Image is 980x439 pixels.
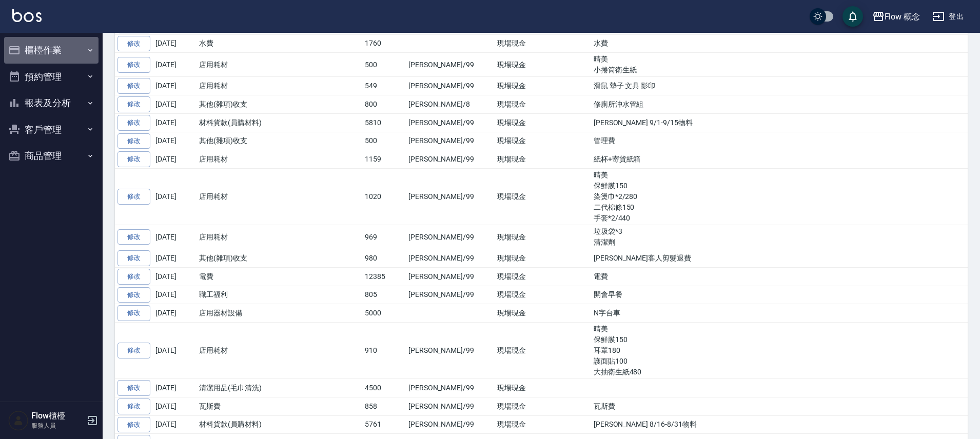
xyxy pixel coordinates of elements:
[495,169,546,225] td: 現場現金
[495,95,546,114] td: 現場現金
[153,77,197,95] td: [DATE]
[197,249,325,268] td: 其他(雜項)收支
[153,150,197,169] td: [DATE]
[153,225,197,249] td: [DATE]
[406,95,495,114] td: [PERSON_NAME]/8
[197,169,325,225] td: 店用耗材
[362,150,406,169] td: 1159
[362,267,406,286] td: 12385
[362,113,406,132] td: 5810
[117,57,150,73] a: 修改
[117,305,150,321] a: 修改
[153,249,197,268] td: [DATE]
[117,78,150,94] a: 修改
[868,6,925,27] button: Flow 概念
[4,90,99,116] button: 報表及分析
[197,113,325,132] td: 材料貨款(員購材料)
[495,150,546,169] td: 現場現金
[495,397,546,415] td: 現場現金
[4,64,99,90] button: 預約管理
[591,169,968,225] td: 晴美 保鮮膜150 染燙巾*2/280 二代棉條150 手套*2/440
[117,229,150,245] a: 修改
[4,116,99,143] button: 客戶管理
[591,53,968,77] td: 晴美 小捲筒衛生紙
[153,267,197,286] td: [DATE]
[495,415,546,434] td: 現場現金
[406,53,495,77] td: [PERSON_NAME]/99
[406,225,495,249] td: [PERSON_NAME]/99
[153,304,197,323] td: [DATE]
[591,304,968,323] td: N字台車
[591,225,968,249] td: 垃圾袋*3 清潔劑
[406,169,495,225] td: [PERSON_NAME]/99
[117,36,150,52] a: 修改
[362,304,406,323] td: 5000
[153,34,197,53] td: [DATE]
[197,53,325,77] td: 店用耗材
[117,250,150,266] a: 修改
[495,77,546,95] td: 現場現金
[197,34,325,53] td: 水費
[362,53,406,77] td: 500
[842,6,863,27] button: save
[117,398,150,414] a: 修改
[117,133,150,149] a: 修改
[197,304,325,323] td: 店用器材設備
[197,95,325,114] td: 其他(雜項)收支
[591,323,968,379] td: 晴美 保鮮膜150 耳罩180 護面貼100 大抽衛生紙480
[4,143,99,169] button: 商品管理
[117,189,150,205] a: 修改
[495,53,546,77] td: 現場現金
[362,286,406,304] td: 805
[197,397,325,415] td: 瓦斯費
[153,379,197,397] td: [DATE]
[591,267,968,286] td: 電費
[406,397,495,415] td: [PERSON_NAME]/99
[406,415,495,434] td: [PERSON_NAME]/99
[591,150,968,169] td: 紙杯+寄貨紙箱
[362,169,406,225] td: 1020
[362,34,406,53] td: 1760
[591,77,968,95] td: 滑鼠 墊子 文具 影印
[117,287,150,303] a: 修改
[117,417,150,433] a: 修改
[495,267,546,286] td: 現場現金
[197,132,325,150] td: 其他(雜項)收支
[197,150,325,169] td: 店用耗材
[117,151,150,167] a: 修改
[8,410,29,431] img: Person
[406,323,495,379] td: [PERSON_NAME]/99
[406,77,495,95] td: [PERSON_NAME]/99
[153,415,197,434] td: [DATE]
[197,415,325,434] td: 材料貨款(員購材料)
[31,421,84,430] p: 服務人員
[197,77,325,95] td: 店用耗材
[928,7,968,26] button: 登出
[153,323,197,379] td: [DATE]
[362,225,406,249] td: 969
[117,380,150,396] a: 修改
[591,415,968,434] td: [PERSON_NAME] 8/16-8/31物料
[197,379,325,397] td: 清潔用品(毛巾清洗)
[153,53,197,77] td: [DATE]
[591,113,968,132] td: [PERSON_NAME] 9/1-9/15物料
[153,95,197,114] td: [DATE]
[197,225,325,249] td: 店用耗材
[406,132,495,150] td: [PERSON_NAME]/99
[495,113,546,132] td: 現場現金
[406,379,495,397] td: [PERSON_NAME]/99
[591,95,968,114] td: 修廁所沖水管組
[885,10,920,23] div: Flow 概念
[117,343,150,358] a: 修改
[362,132,406,150] td: 500
[495,249,546,268] td: 現場現金
[406,286,495,304] td: [PERSON_NAME]/99
[117,269,150,285] a: 修改
[153,169,197,225] td: [DATE]
[153,113,197,132] td: [DATE]
[4,37,99,64] button: 櫃檯作業
[495,304,546,323] td: 現場現金
[197,286,325,304] td: 職工福利
[406,249,495,268] td: [PERSON_NAME]/99
[591,397,968,415] td: 瓦斯費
